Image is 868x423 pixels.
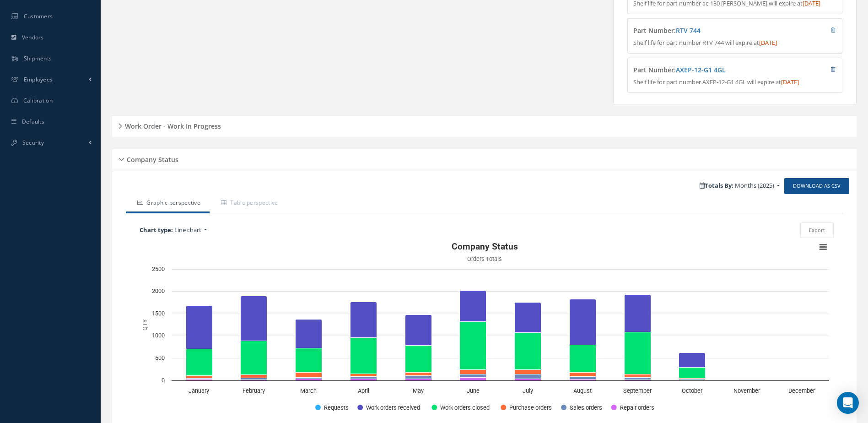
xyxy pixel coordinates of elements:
[186,306,213,349] path: January, 980. Work orders received.
[633,38,836,48] p: Shelf life for part number RTV 744 will expire at
[189,387,209,394] text: January
[460,291,486,322] path: June, 706. Work orders received.
[300,387,317,394] text: March
[186,291,814,381] g: Work orders received, bar series 2 of 6 with 12 bars.
[515,333,541,370] path: July, 828. Work orders closed.
[241,380,267,381] path: February, 12. Repair orders.
[243,387,265,394] text: February
[405,346,432,373] path: May, 611. Work orders closed.
[296,320,322,348] path: March, 648. Work orders received.
[784,178,849,194] a: Download as CSV
[674,65,726,74] span: :
[781,78,799,86] span: [DATE]
[676,65,726,74] a: AXEP-12-G1 4GL
[296,348,322,373] path: March, 551. Work orders closed.
[570,299,596,345] path: August, 1,033. Work orders received.
[623,387,652,394] text: September
[817,241,830,254] button: View chart menu, Company Status
[460,322,486,370] path: June, 1,079. Work orders closed.
[141,319,148,331] text: QTY
[135,223,359,237] a: Chart type: Line chart
[23,97,53,104] span: Calibration
[676,26,701,35] a: RTV 744
[152,287,165,294] text: 2000
[135,238,834,421] svg: Interactive chart
[679,353,706,368] path: October, 338. Work orders received.
[152,266,165,272] text: 2500
[570,345,596,373] path: August, 617. Work orders closed.
[515,303,541,333] path: July, 678. Work orders received.
[515,374,541,379] path: July, 107. Sales orders.
[700,181,733,190] b: Totals By:
[186,322,814,381] g: Work orders closed, bar series 3 of 6 with 12 bars.
[24,76,53,83] span: Employees
[460,370,486,374] path: June, 102. Purchase orders.
[523,387,533,394] text: July
[24,12,53,20] span: Customers
[515,379,541,381] path: July, 34. Repair orders.
[467,255,502,262] text: Orders Totals
[405,373,432,376] path: May, 70. Purchase orders.
[625,332,651,374] path: September, 948. Work orders closed.
[174,226,201,234] span: Line chart
[570,380,596,381] path: August, 28. Repair orders.
[682,387,703,394] text: October
[679,380,706,381] path: October, 5. Repair orders.
[350,374,377,377] path: April, 63. Purchase orders.
[350,302,377,338] path: April, 805. Work orders received.
[22,33,44,41] span: Vendors
[210,194,287,213] a: Table perspective
[674,26,701,35] span: :
[633,78,836,87] p: Shelf life for part number AXEP-12-G1 4GL will expire at
[679,368,706,379] path: October, 244. Work orders closed.
[186,380,213,381] path: January, 25. Repair orders.
[241,341,267,375] path: February, 763. Work orders closed.
[625,380,651,381] path: September, 16. Repair orders.
[350,338,377,374] path: April, 818. Work orders closed.
[633,27,782,35] h4: Part Number
[467,387,480,394] text: June
[126,194,210,213] a: Graphic perspective
[241,378,267,380] path: February, 45. Sales orders.
[460,374,486,378] path: June, 66. Sales orders.
[350,379,377,381] path: April, 34. Repair orders.
[625,374,651,378] path: September, 62. Purchase orders.
[413,387,424,394] text: May
[152,310,165,317] text: 1500
[241,375,267,378] path: February, 71. Purchase orders.
[140,226,173,234] b: Chart type:
[405,315,432,346] path: May, 688. Work orders received.
[124,153,178,164] h5: Company Status
[452,241,518,252] text: Company Status
[735,181,774,190] span: Months (2025)
[296,378,322,379] path: March, 34. Sales orders.
[515,370,541,374] path: July, 105. Purchase orders.
[22,139,44,146] span: Security
[561,403,601,411] button: Show Sales orders
[405,379,432,381] path: May, 31. Repair orders.
[350,377,377,379] path: April, 49. Sales orders.
[315,403,347,411] button: Show Requests
[357,403,421,411] button: Show Work orders received
[135,238,834,421] div: Company Status. Highcharts interactive chart.
[296,379,322,381] path: March, 36. Repair orders.
[625,295,651,332] path: September, 852. Work orders received.
[186,379,213,380] path: January, 23. Sales orders.
[431,403,490,411] button: Show Work orders closed
[679,380,706,380] path: October, 18. Sales orders.
[570,373,596,377] path: August, 88. Purchase orders.
[186,378,814,381] g: Repair orders, bar series 6 of 6 with 12 bars.
[22,118,44,125] span: Defaults
[296,373,322,378] path: March, 106. Purchase orders.
[358,387,369,394] text: April
[186,376,213,379] path: January, 65. Purchase orders.
[759,38,777,47] span: [DATE]
[155,354,165,361] text: 500
[679,379,706,380] path: October, 22. Purchase orders.
[837,392,859,414] div: Open Intercom Messenger
[241,296,267,341] path: February, 1,011. Work orders received.
[405,376,432,379] path: May, 79. Sales orders.
[122,119,221,130] h5: Work Order - Work In Progress
[152,332,165,339] text: 1000
[800,222,834,239] button: Export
